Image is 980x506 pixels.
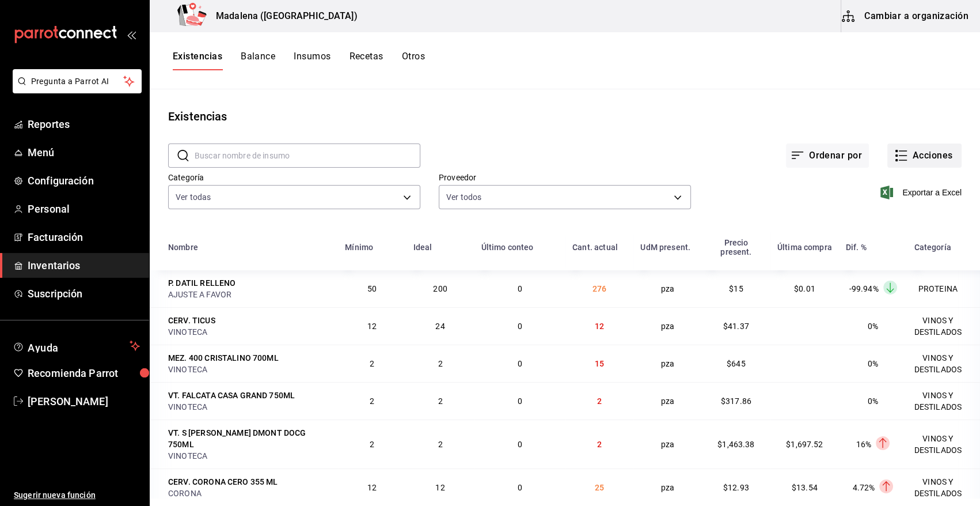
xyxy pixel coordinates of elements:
[168,476,278,488] div: CERV. CORONA CERO 355 ML
[28,394,140,409] span: [PERSON_NAME]
[370,359,374,368] span: 2
[518,284,522,293] span: 0
[633,345,702,382] td: pza
[723,322,749,331] span: $41.37
[633,469,702,506] td: pza
[907,469,980,506] td: VINOS Y DESTILADOS
[168,326,331,338] div: VINOTECA
[168,277,235,289] div: P. DATIL RELLENO
[438,397,442,406] span: 2
[14,489,140,501] span: Sugerir nueva función
[518,483,522,492] span: 0
[28,229,140,245] span: Facturación
[481,243,534,252] div: Último conteo
[868,322,878,331] span: 0%
[907,420,980,469] td: VINOS Y DESTILADOS
[176,191,211,203] span: Ver todas
[777,243,832,252] div: Última compra
[633,270,702,307] td: pza
[168,352,279,364] div: MEZ. 400 CRISTALINO 700ML
[168,401,331,413] div: VINOTECA
[402,51,425,70] button: Otros
[727,359,746,368] span: $645
[168,289,331,300] div: AJUSTE A FAVOR
[127,30,136,39] button: open_drawer_menu
[907,345,980,382] td: VINOS Y DESTILADOS
[868,397,878,406] span: 0%
[31,75,124,88] span: Pregunta a Parrot AI
[370,440,374,449] span: 2
[168,173,420,182] label: Categoría
[518,440,522,449] span: 0
[168,315,215,326] div: CERV. TICUS
[868,359,878,368] span: 0%
[786,144,869,168] button: Ordenar por
[597,397,602,406] span: 2
[439,173,691,182] label: Proveedor
[349,51,383,70] button: Recetas
[914,243,951,252] div: Categoría
[367,284,377,293] span: 50
[518,359,522,368] span: 0
[294,51,331,70] button: Insumos
[633,307,702,345] td: pza
[413,243,432,252] div: Ideal
[907,270,980,307] td: PROTEINA
[723,483,749,492] span: $12.93
[717,440,754,449] span: $1,463.38
[883,186,962,199] button: Exportar a Excel
[572,243,618,252] div: Cant. actual
[28,365,140,381] span: Recomienda Parrot
[168,364,331,375] div: VINOTECA
[435,322,445,331] span: 24
[595,322,604,331] span: 12
[168,108,227,125] div: Existencias
[438,359,442,368] span: 2
[28,173,140,188] span: Configuración
[433,284,447,293] span: 200
[794,284,815,293] span: $0.01
[28,339,125,353] span: Ayuda
[168,390,295,401] div: VT. FALCATA CASA GRAND 750ML
[370,397,374,406] span: 2
[367,483,377,492] span: 12
[595,483,604,492] span: 25
[786,440,823,449] span: $1,697.52
[846,243,867,252] div: Dif. %
[438,440,442,449] span: 2
[446,191,481,203] span: Ver todos
[345,243,373,252] div: Mínimo
[28,286,140,301] span: Suscripción
[721,397,751,406] span: $317.86
[849,284,879,293] span: -99.94%
[518,397,522,406] span: 0
[28,145,140,160] span: Menú
[207,9,358,23] h3: Madalena ([GEOGRAPHIC_DATA])
[887,144,962,168] button: Acciones
[241,51,275,70] button: Balance
[640,243,690,252] div: UdM present.
[907,307,980,345] td: VINOS Y DESTILADOS
[709,238,764,256] div: Precio present.
[173,51,425,70] div: navigation tabs
[195,144,420,167] input: Buscar nombre de insumo
[633,420,702,469] td: pza
[168,450,331,462] div: VINOTECA
[792,483,818,492] span: $13.54
[633,382,702,420] td: pza
[173,51,222,70] button: Existencias
[729,284,743,293] span: $15
[435,483,445,492] span: 12
[853,483,875,492] span: 4.72%
[8,84,142,96] a: Pregunta a Parrot AI
[592,284,606,293] span: 276
[28,201,140,217] span: Personal
[856,440,871,449] span: 16%
[28,258,140,273] span: Inventarios
[13,69,142,93] button: Pregunta a Parrot AI
[367,322,377,331] span: 12
[907,382,980,420] td: VINOS Y DESTILADOS
[168,427,331,450] div: VT. S [PERSON_NAME] DMONT DOCG 750ML
[597,440,602,449] span: 2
